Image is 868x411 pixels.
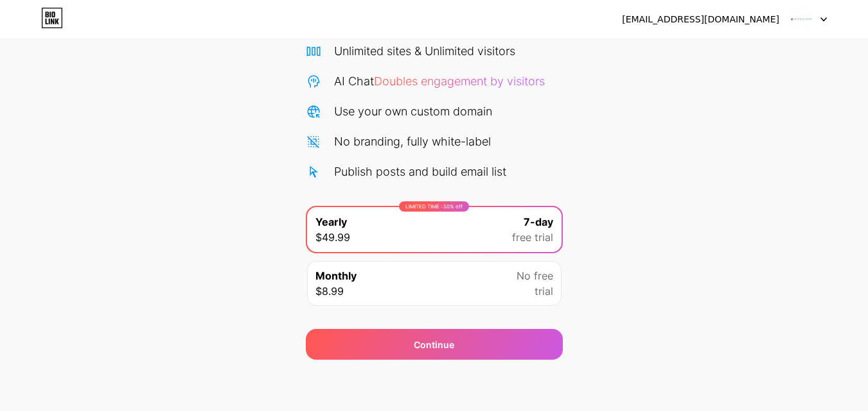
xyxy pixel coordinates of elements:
div: Continue [414,338,454,351]
span: trial [535,283,553,299]
span: 7-day [524,214,553,230]
span: free trial [512,230,553,245]
span: No free [517,268,553,283]
span: Monthly [315,268,357,283]
div: AI Chat [334,72,545,90]
div: Unlimited sites & Unlimited visitors [334,42,515,60]
div: Use your own custom domain [334,103,492,120]
span: Yearly [315,214,347,230]
span: $49.99 [315,230,350,245]
img: corephysicaltherapy [789,7,813,31]
span: Doubles engagement by visitors [374,74,545,88]
div: No branding, fully white-label [334,133,491,150]
div: Publish posts and build email list [334,163,506,180]
div: LIMITED TIME : 50% off [399,201,469,212]
div: [EMAIL_ADDRESS][DOMAIN_NAME] [622,13,779,26]
span: $8.99 [315,283,344,299]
